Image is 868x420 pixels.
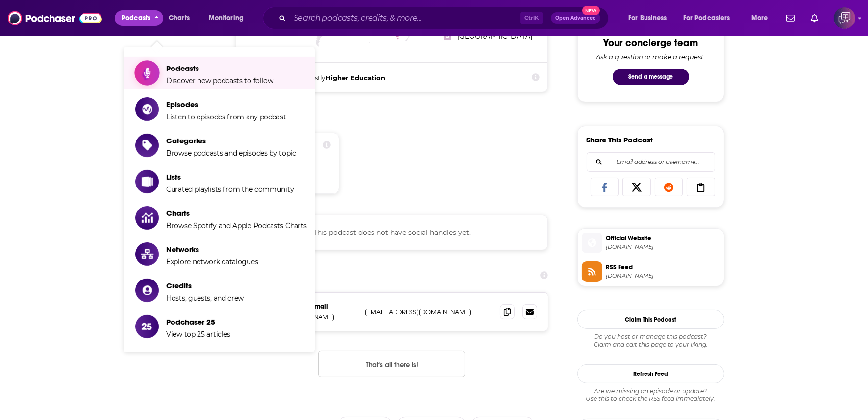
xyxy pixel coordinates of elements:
[8,9,102,27] img: Podchaser - Follow, Share and Rate Podcasts
[577,333,724,341] span: Do you host or manage this podcast?
[166,100,286,109] span: Episodes
[577,387,724,403] div: Are we missing an episode or update? Use this to check the RSS feed immediately.
[166,257,258,266] span: Explore network catalogues
[687,178,715,196] a: Copy Link
[122,11,150,25] span: Podcasts
[166,149,296,158] span: Browse podcasts and episodes by topic
[290,10,520,26] input: Search podcasts, credits, & more...
[582,233,720,253] a: Official Website[DOMAIN_NAME]
[166,281,244,290] span: Credits
[166,172,294,182] span: Lists
[591,178,619,196] a: Share on Facebook
[582,261,720,282] a: RSS Feed[DOMAIN_NAME]
[577,310,724,329] button: Claim This Podcast
[621,10,679,26] button: open menu
[166,64,273,73] span: Podcasts
[166,76,273,85] span: Discover new podcasts to follow
[587,135,653,144] h3: Share This Podcast
[166,185,294,194] span: Curated playlists from the community
[751,11,768,25] span: More
[603,37,698,49] div: Your concierge team
[834,7,855,29] img: User Profile
[520,12,543,24] span: Ctrl K
[166,317,230,327] span: Podchaser 25
[202,10,256,26] button: open menu
[166,136,296,145] span: Categories
[606,263,720,272] span: RSS Feed
[606,243,720,251] span: lawmanity.pinecast.co
[677,10,744,26] button: open menu
[166,221,307,230] span: Browse Spotify and Apple Podcasts Charts
[577,333,724,349] div: Claim and edit this page to your liking.
[326,74,386,82] span: Higher Education
[166,294,244,303] span: Hosts, guests, and crew
[596,53,705,61] div: Ask a question or make a request.
[209,11,244,25] span: Monitoring
[169,11,190,25] span: Charts
[834,7,855,29] button: Show profile menu
[595,153,707,171] input: Email address or username...
[365,308,493,316] p: [EMAIL_ADDRESS][DOMAIN_NAME]
[551,12,600,24] button: Open AdvancedNew
[236,202,548,211] h2: Socials
[555,16,596,21] span: Open Advanced
[115,10,163,26] button: close menu
[782,10,799,26] a: Show notifications dropdown
[613,69,689,85] button: Send a message
[457,32,532,41] span: [GEOGRAPHIC_DATA]
[577,364,724,383] button: Refresh Feed
[236,116,541,125] h2: Content
[655,178,683,196] a: Share on Reddit
[272,7,618,29] div: Search podcasts, credits, & more...
[622,178,651,196] a: Share on X/Twitter
[683,11,730,25] span: For Podcasters
[166,245,258,254] span: Networks
[628,11,667,25] span: For Business
[582,6,600,15] span: New
[236,215,548,250] div: This podcast does not have social handles yet.
[606,272,720,280] span: pinecast.com
[587,152,715,172] div: Search followers
[166,113,286,121] span: Listen to episodes from any podcast
[744,10,780,26] button: open menu
[807,10,822,26] a: Show notifications dropdown
[162,10,196,26] a: Charts
[166,330,230,339] span: View top 25 articles
[166,209,307,218] span: Charts
[834,7,855,29] span: Logged in as corioliscompany
[318,351,465,377] button: Nothing here.
[606,234,720,243] span: Official Website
